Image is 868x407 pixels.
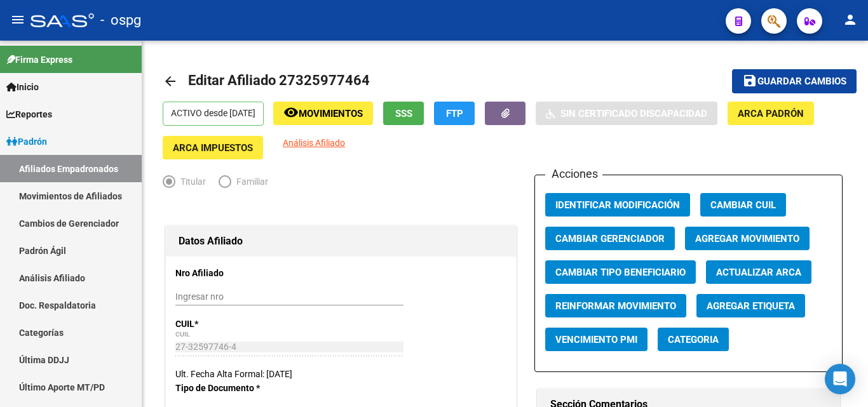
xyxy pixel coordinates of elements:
button: FTP [434,102,475,125]
div: Open Intercom Messenger [825,364,855,394]
mat-icon: remove_red_eye [283,105,299,120]
button: Agregar Movimiento [685,227,810,250]
span: Categoria [668,334,719,345]
button: Agregar Etiqueta [696,294,805,317]
span: Sin Certificado Discapacidad [560,108,707,119]
mat-icon: person [843,12,858,27]
span: Padrón [6,135,47,149]
span: ARCA Impuestos [173,142,253,154]
span: Identificar Modificación [555,199,680,211]
button: ARCA Impuestos [163,136,263,159]
span: Cambiar Tipo Beneficiario [555,267,686,278]
span: FTP [446,108,463,119]
span: Familiar [231,175,268,189]
span: Firma Express [6,53,72,67]
p: Tipo de Documento * [175,381,275,395]
mat-icon: save [742,73,757,88]
mat-icon: arrow_back [163,74,178,89]
mat-radio-group: Elija una opción [163,179,281,189]
button: Movimientos [273,102,373,125]
h3: Acciones [545,165,602,183]
button: Reinformar Movimiento [545,294,686,317]
span: Reinformar Movimiento [555,300,676,312]
span: Análisis Afiliado [283,138,345,148]
span: Movimientos [299,108,363,119]
span: SSS [395,108,412,119]
p: CUIL [175,317,275,331]
span: Editar Afiliado 27325977464 [188,72,370,88]
button: Categoria [658,328,729,351]
span: Cambiar CUIL [710,199,776,211]
button: SSS [383,102,424,125]
span: Inicio [6,80,39,94]
span: - ospg [100,6,141,34]
h1: Datos Afiliado [179,231,503,251]
span: Agregar Etiqueta [707,300,795,312]
span: Actualizar ARCA [716,267,801,278]
span: Agregar Movimiento [695,233,799,244]
div: Ult. Fecha Alta Formal: [DATE] [175,367,506,381]
span: Titular [175,175,206,189]
button: Vencimiento PMI [545,328,648,351]
button: Identificar Modificación [545,193,690,217]
span: ARCA Padrón [738,108,804,119]
button: Guardar cambios [732,69,857,93]
button: Cambiar Tipo Beneficiario [545,260,696,284]
span: Vencimiento PMI [555,334,637,345]
p: Nro Afiliado [175,266,275,280]
span: Reportes [6,107,52,121]
span: Guardar cambios [757,76,846,88]
span: Cambiar Gerenciador [555,233,665,244]
button: Cambiar CUIL [700,193,786,217]
mat-icon: menu [10,12,25,27]
button: Cambiar Gerenciador [545,227,675,250]
button: ARCA Padrón [728,102,814,125]
button: Actualizar ARCA [706,260,811,284]
button: Sin Certificado Discapacidad [536,102,717,125]
p: ACTIVO desde [DATE] [163,102,264,126]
